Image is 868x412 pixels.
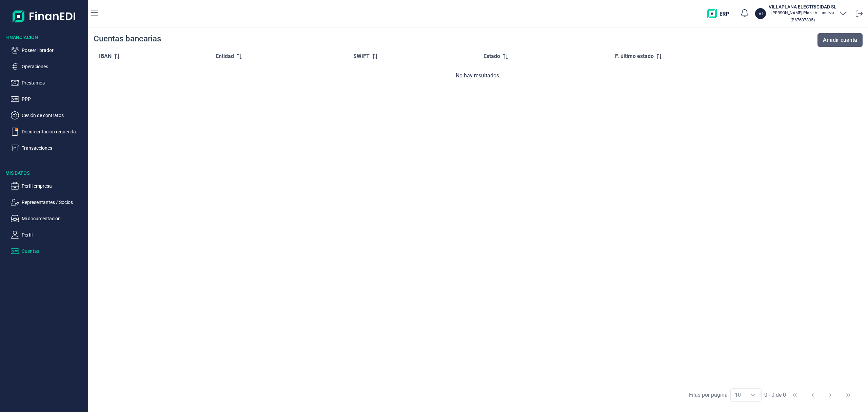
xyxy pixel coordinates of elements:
button: Previous Page [805,387,821,403]
span: SWIFT [353,52,370,60]
p: Transacciones [22,144,85,152]
button: Poseer librador [11,46,85,54]
img: Logo de aplicación [13,5,76,27]
button: Operaciones [11,62,85,71]
span: F. último estado [615,52,654,60]
button: Perfil [11,231,85,239]
p: Préstamos [22,79,85,87]
p: Cesión de contratos [22,111,85,119]
span: Entidad [216,52,234,60]
span: IBAN [99,52,112,60]
p: Documentación requerida [22,128,85,136]
button: Préstamos [11,79,85,87]
button: Añadir cuenta [817,33,863,47]
button: Mi documentación [11,214,85,223]
p: PPP [22,95,85,103]
button: Next Page [822,387,839,403]
p: Operaciones [22,62,85,71]
span: Estado [484,52,500,60]
button: First Page [787,387,803,403]
p: [PERSON_NAME] Plaza Villanueva [769,10,836,16]
img: erp [707,9,734,18]
small: Copiar cif [790,17,815,22]
button: Transacciones [11,144,85,152]
button: VIVILLAPLANA ELECTRICIDAD SL[PERSON_NAME] Plaza Villanueva(B67697805) [755,3,847,24]
button: Cesión de contratos [11,111,85,119]
div: Cuentas bancarias [94,33,161,47]
button: Cuentas [11,247,85,255]
div: No hay resultados. [99,72,857,80]
span: Añadir cuenta [823,36,857,44]
p: Mi documentación [22,214,85,223]
p: Representantes / Socios [22,198,85,206]
button: PPP [11,95,85,103]
button: Documentación requerida [11,128,85,136]
p: Poseer librador [22,46,85,54]
h3: VILLAPLANA ELECTRICIDAD SL [769,3,836,10]
div: Filas por página [689,391,728,399]
p: Perfil empresa [22,182,85,190]
button: Representantes / Socios [11,198,85,206]
span: 0 - 0 de 0 [764,392,786,398]
button: Last Page [840,387,856,403]
button: Perfil empresa [11,182,85,190]
p: VI [758,10,763,17]
p: Cuentas [22,247,85,255]
div: Choose [745,389,761,401]
p: Perfil [22,231,85,239]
